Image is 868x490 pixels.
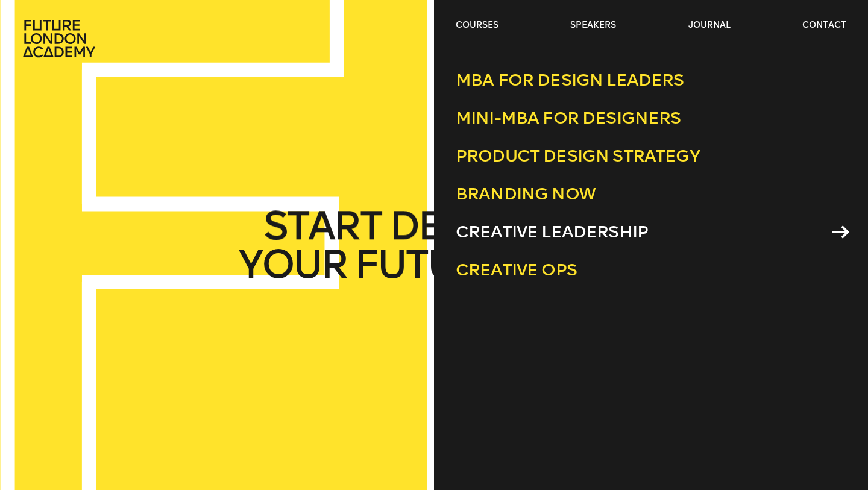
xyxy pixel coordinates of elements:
a: MBA for Design Leaders [456,61,846,99]
a: speakers [570,19,616,31]
a: contact [802,19,846,31]
a: Product Design Strategy [456,137,846,175]
a: Creative Ops [456,251,846,289]
span: Branding Now [456,184,596,204]
span: Creative Ops [456,260,577,280]
a: Branding Now [456,175,846,213]
a: Mini-MBA for Designers [456,99,846,137]
span: Creative Leadership [456,222,648,242]
span: Mini-MBA for Designers [456,108,681,128]
a: journal [688,19,731,31]
a: Creative Leadership [456,213,846,251]
span: Product Design Strategy [456,146,700,166]
span: MBA for Design Leaders [456,70,684,90]
a: courses [456,19,498,31]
